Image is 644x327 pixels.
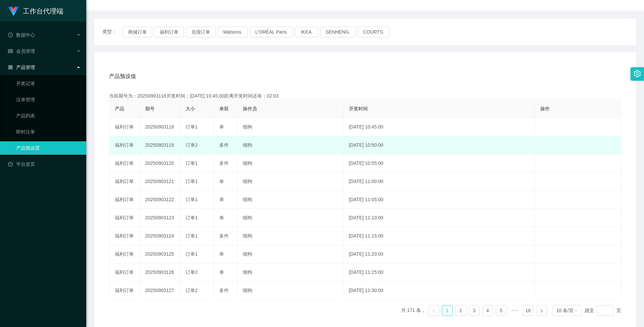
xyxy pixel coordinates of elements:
[219,142,229,148] span: 多件
[16,77,81,90] a: 开奖记录
[469,305,480,316] li: 3
[295,27,318,37] button: IKEA.
[237,263,344,282] td: 细狗
[8,8,63,13] a: 工作台代理端
[237,282,344,300] td: 细狗
[344,154,535,173] td: [DATE] 10:55:00
[218,27,248,37] button: Watsons.
[186,233,198,239] span: 订单1
[344,227,535,245] td: [DATE] 11:15:00
[109,245,140,263] td: 福利订单
[8,65,13,70] i: 图标: appstore-o
[344,136,535,154] td: [DATE] 10:50:00
[344,191,535,209] td: [DATE] 11:05:00
[237,245,344,263] td: 细狗
[344,282,535,300] td: [DATE] 11:30:00
[344,209,535,227] td: [DATE] 11:10:00
[237,154,344,173] td: 细狗
[16,141,81,155] a: 产品预设置
[8,48,35,54] span: 会员管理
[523,305,533,316] a: 18
[496,305,506,316] a: 5
[140,191,180,209] td: 20250903122
[574,308,578,313] i: 图标: down
[140,263,180,282] td: 20250903126
[23,0,63,22] h1: 工作台代理端
[109,154,140,173] td: 福利订单
[8,7,19,16] img: logo.9652507e.png
[140,209,180,227] td: 20250903123
[186,269,198,275] span: 订单2
[140,154,180,173] td: 20250903120
[219,106,229,111] span: 单双
[109,136,140,154] td: 福利订单
[140,282,180,300] td: 20250903127
[8,33,13,37] i: 图标: check-circle-o
[237,227,344,245] td: 细狗
[540,309,544,313] i: 图标: right
[237,118,344,136] td: 细狗
[186,106,195,111] span: 大小
[442,305,452,316] a: 1
[219,197,224,202] span: 单
[401,305,426,316] li: 共 171 条，
[109,209,140,227] td: 福利订单
[483,305,493,316] a: 4
[442,305,453,316] li: 1
[102,27,123,37] span: 类型：
[219,160,229,166] span: 多件
[585,305,621,316] div: 跳至 页
[186,142,198,148] span: 订单2
[349,106,368,111] span: 开奖时间
[186,197,198,202] span: 订单1
[523,305,534,316] li: 18
[109,118,140,136] td: 福利订单
[109,191,140,209] td: 福利订单
[344,245,535,263] td: [DATE] 11:20:00
[186,124,198,130] span: 订单1
[540,106,550,111] span: 操作
[219,251,224,257] span: 单
[16,93,81,106] a: 注单管理
[140,245,180,263] td: 20250903125
[219,179,224,184] span: 单
[186,215,198,220] span: 订单1
[145,106,155,111] span: 期号
[140,173,180,191] td: 20250903121
[115,106,124,111] span: 产品
[456,305,466,316] a: 2
[219,288,229,293] span: 多件
[140,227,180,245] td: 20250903124
[140,118,180,136] td: 20250903118
[219,215,224,220] span: 单
[140,136,180,154] td: 20250903119
[186,179,198,184] span: 订单1
[496,305,507,316] li: 5
[482,305,493,316] li: 4
[344,173,535,191] td: [DATE] 11:00:00
[219,124,224,130] span: 单
[109,227,140,245] td: 福利订单
[358,27,390,37] button: COURTS.
[186,160,198,166] span: 订单1
[8,157,81,171] a: 图标: dashboard平台首页
[320,27,356,37] button: SENHENG.
[536,305,547,316] li: 下一页
[219,269,224,275] span: 单
[237,136,344,154] td: 细狗
[109,173,140,191] td: 福利订单
[109,72,136,80] span: 产品预设值
[109,93,621,100] div: 当前期号为：20250903118开奖时间：[DATE] 10:45:00距离开奖时间还有：02:03
[509,305,520,316] li: 向后 5 页
[109,263,140,282] td: 福利订单
[16,125,81,139] a: 即时注单
[186,288,198,293] span: 订单2
[469,305,479,316] a: 3
[634,70,641,77] i: 图标: setting
[8,65,35,70] span: 产品管理
[432,309,436,313] i: 图标: left
[428,305,439,316] li: 上一页
[16,109,81,122] a: 产品列表
[8,32,35,38] span: 数据中心
[237,191,344,209] td: 细狗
